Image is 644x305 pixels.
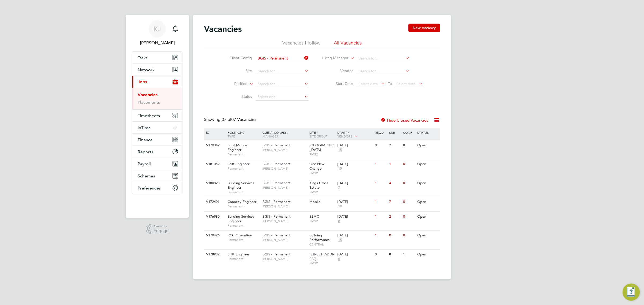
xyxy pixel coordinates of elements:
span: Select date [358,81,378,86]
a: KJ[PERSON_NAME] [132,20,182,46]
span: Building Performance [309,233,330,242]
div: 0 [402,212,416,222]
span: Permanent [228,257,260,261]
span: [PERSON_NAME] [262,166,307,171]
div: Open [416,212,439,222]
div: [DATE] [337,252,372,257]
h2: Vacancies [204,24,242,34]
div: 8 [388,250,402,259]
a: Powered byEngage [146,224,169,234]
div: [DATE] [337,214,372,219]
span: KJ [153,25,161,32]
span: InTime [138,125,151,130]
a: Tasks [132,52,182,64]
span: FMS2 [309,190,335,194]
input: Search for... [256,55,309,62]
label: Site [221,68,252,73]
div: 1 [402,250,416,259]
button: New Vacancy [408,24,440,32]
span: [PERSON_NAME] [262,204,307,209]
span: [PERSON_NAME] [262,185,307,190]
div: 1 [374,197,387,207]
label: Hiring Manager [317,55,348,61]
span: BGIS - Permanent [262,252,291,256]
span: Permanent [228,238,260,242]
span: Building Services Engineer [228,181,254,190]
span: Powered by [153,224,169,229]
span: Foot Mobile Engineer [228,143,247,152]
div: 0 [374,250,387,259]
div: 1 [374,178,387,188]
button: Reports [132,146,182,158]
span: Site Group [309,134,328,138]
a: Go to home page [132,199,182,208]
label: Status [221,94,252,99]
div: 1 [374,212,387,222]
div: Open [416,178,439,188]
input: Select one [256,93,309,101]
div: Sub [388,128,402,137]
div: V181052 [205,159,224,169]
span: One New Change [309,162,324,171]
div: 2 [388,212,402,222]
div: 1 [374,230,387,240]
div: Status [416,128,439,137]
span: BGIS - Permanent [262,214,291,219]
span: Building Services Engineer [228,214,254,223]
label: Hide Closed Vacancies [380,118,428,123]
span: Permanent [228,224,260,228]
span: ESMC [309,214,319,219]
div: 0 [402,197,416,207]
span: Jobs [138,79,147,84]
button: Timesheets [132,110,182,121]
label: Start Date [322,81,353,86]
div: V178932 [205,250,224,259]
span: Permanent [228,190,260,194]
span: 07 Vacancies [222,117,256,122]
div: Open [416,230,439,240]
input: Search for... [357,55,409,62]
div: Site / [308,128,336,141]
div: 0 [402,159,416,169]
button: Payroll [132,158,182,170]
button: Jobs [132,76,182,88]
span: Manager [262,134,278,138]
span: [PERSON_NAME] [262,148,307,152]
label: Position [217,81,247,87]
div: 0 [402,178,416,188]
button: Schemes [132,170,182,182]
span: Payroll [138,161,151,166]
div: 7 [388,197,402,207]
span: 8 [337,219,341,224]
div: V180823 [205,178,224,188]
li: All Vacancies [334,40,362,49]
div: 4 [388,178,402,188]
button: InTime [132,122,182,133]
span: 7 [337,185,341,190]
span: Permanent [228,152,260,157]
span: Shift Engineer [228,162,250,166]
div: ID [205,128,224,137]
span: FMS2 [309,219,335,223]
div: 0 [402,140,416,150]
span: RCC Operative [228,233,252,237]
button: Engage Resource Center [623,284,640,301]
span: 8 [337,257,341,261]
div: V176980 [205,212,224,222]
span: Kings Cross Estate [309,181,328,190]
div: [DATE] [337,233,372,238]
span: To [386,80,393,87]
span: Capacity Engineer [228,199,257,204]
span: BGIS - Permanent [262,181,291,185]
div: Client Config / [261,128,308,141]
span: 15 [337,166,343,171]
div: 0 [388,230,402,240]
span: Vendors [337,134,352,138]
span: 07 of [222,117,231,122]
button: Preferences [132,182,182,194]
span: Permanent [228,166,260,171]
li: Vacancies I follow [282,40,320,49]
div: Open [416,140,439,150]
div: Open [416,159,439,169]
div: V179426 [205,230,224,240]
